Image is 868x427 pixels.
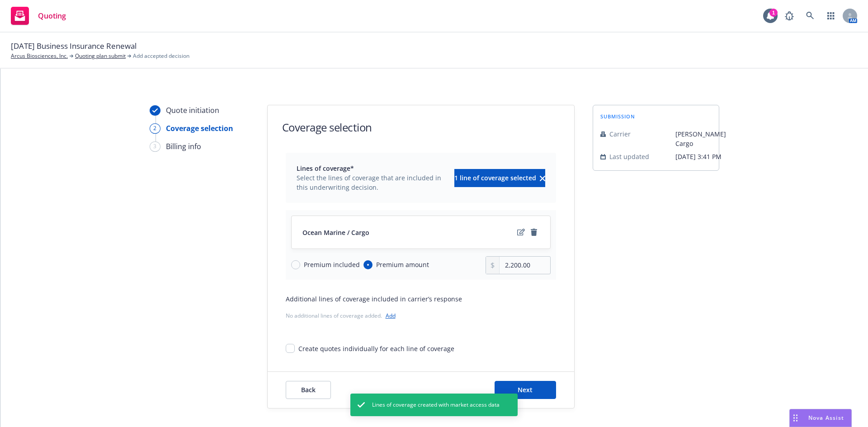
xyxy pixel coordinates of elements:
[75,52,126,60] a: Quoting plan submit
[528,227,539,238] a: remove
[372,401,500,409] span: Lines of coverage created with market access data
[11,40,137,52] span: [DATE] Business Insurance Renewal
[386,312,396,319] a: Add
[304,260,360,269] span: Premium included
[38,12,66,19] span: Quoting
[166,141,201,152] div: Billing info
[790,409,801,427] div: Drag to move
[495,381,556,399] button: Next
[282,120,372,135] h1: Coverage selection
[822,7,840,25] a: Switch app
[454,174,536,182] span: 1 line of coverage selected
[769,9,778,17] div: 1
[297,173,449,192] span: Select the lines of coverage that are included in this underwriting decision.
[454,169,545,187] button: 1 line of coverage selectedclear selection
[609,152,649,161] span: Last updated
[286,311,556,320] div: No additional lines of coverage added.
[133,52,189,60] span: Add accepted decision
[363,260,373,269] input: Premium amount
[675,152,726,161] span: [DATE] 3:41 PM
[298,344,454,353] div: Create quotes individually for each line of coverage
[801,7,819,25] a: Search
[166,105,219,116] div: Quote initiation
[150,141,160,152] div: 3
[302,228,369,237] span: Ocean Marine / Cargo
[518,385,533,394] span: Next
[808,414,844,422] span: Nova Assist
[675,129,726,148] span: [PERSON_NAME] Cargo
[301,385,316,394] span: Back
[11,52,68,60] a: Arcus Biosciences, Inc.
[286,294,556,304] div: Additional lines of coverage included in carrier’s response
[150,123,160,134] div: 2
[516,227,527,238] a: edit
[540,176,545,181] svg: clear selection
[500,257,550,274] input: 0.00
[376,260,429,269] span: Premium amount
[7,3,70,28] a: Quoting
[609,129,631,139] span: Carrier
[297,164,449,173] span: Lines of coverage*
[166,123,233,134] div: Coverage selection
[789,409,852,427] button: Nova Assist
[780,7,798,25] a: Report a Bug
[286,381,331,399] button: Back
[291,260,300,269] input: Premium included
[600,113,635,120] span: submission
